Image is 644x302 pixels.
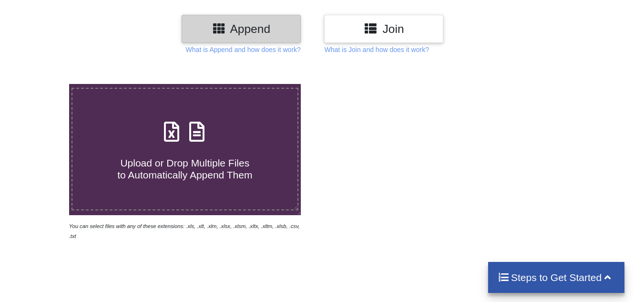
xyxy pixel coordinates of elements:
p: What is Join and how does it work? [324,45,429,54]
h3: Append [189,22,294,36]
h3: Join [331,22,436,36]
span: Upload or Drop Multiple Files to Automatically Append Them [117,157,252,180]
p: What is Append and how does it work? [186,45,301,54]
i: You can select files with any of these extensions: .xls, .xlt, .xlm, .xlsx, .xlsm, .xltx, .xltm, ... [69,223,300,239]
h4: Steps to Get Started [498,271,615,283]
